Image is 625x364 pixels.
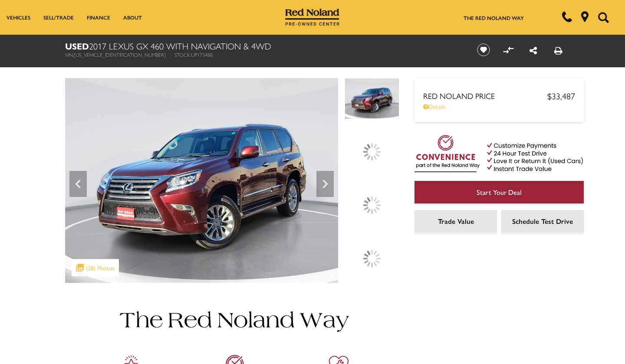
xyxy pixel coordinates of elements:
[438,216,474,226] span: Trade Value
[423,89,575,102] a: Red Noland Price $33,487
[595,0,612,34] button: Open the search field
[512,216,573,226] span: Schedule Test Drive
[501,210,584,233] a: Schedule Test Drive
[174,51,191,59] span: Stock:
[502,43,515,56] button: Compare vehicle
[414,210,497,233] a: Trade Value
[285,9,340,26] img: Red Noland Pre-Owned
[547,89,575,102] span: $33,487
[65,39,89,52] strong: Used
[530,44,537,56] a: Share this Used 2017 Lexus GX 460 With Navigation & 4WD
[423,102,575,111] a: Details
[554,44,562,56] a: Print this Used 2017 Lexus GX 460 With Navigation & 4WD
[414,181,584,203] a: Start Your Deal
[285,12,340,20] a: Red Noland Pre-Owned
[74,51,166,59] span: [US_VEHICLE_IDENTIFICATION_NUMBER]
[65,51,74,59] span: VIN:
[65,78,338,283] img: Used 2017 Claret Mica Lexus 460 image 1
[464,14,524,22] a: The Red Noland Way
[65,41,462,51] h1: 2017 Lexus GX 460 With Navigation & 4WD
[72,259,119,276] div: (28) Photos
[191,51,213,59] span: UP173488
[345,78,399,119] img: Used 2017 Claret Mica Lexus 460 image 1
[423,90,547,101] span: Red Noland Price
[474,43,493,57] button: Save vehicle
[477,187,522,197] span: Start Your Deal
